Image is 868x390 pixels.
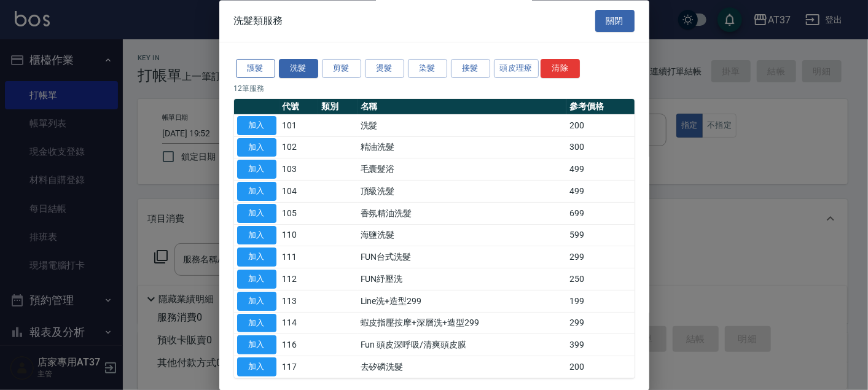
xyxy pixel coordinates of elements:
button: 加入 [237,226,276,245]
td: Fun 頭皮深呼吸/清爽頭皮膜 [358,334,567,356]
button: 加入 [237,358,276,377]
td: 103 [280,158,319,181]
td: 299 [566,313,634,335]
td: 頂級洗髮 [358,181,567,203]
td: FUN台式洗髮 [358,246,567,268]
td: 海鹽洗髮 [358,225,567,247]
td: 毛囊髮浴 [358,158,567,181]
span: 洗髮類服務 [234,15,283,27]
button: 清除 [541,60,580,79]
td: Line洗+造型299 [358,291,567,313]
button: 加入 [237,270,276,289]
button: 加入 [237,336,276,355]
td: 499 [566,158,634,181]
td: 599 [566,225,634,247]
td: 洗髮 [358,115,567,137]
td: 250 [566,268,634,291]
button: 加入 [237,138,276,157]
button: 洗髮 [279,60,318,79]
button: 加入 [237,160,276,179]
td: 499 [566,181,634,203]
button: 剪髮 [322,60,361,79]
th: 參考價格 [566,99,634,115]
td: 104 [280,181,319,203]
button: 護髮 [236,60,275,79]
td: 299 [566,246,634,268]
td: FUN紓壓洗 [358,268,567,291]
td: 114 [280,313,319,335]
button: 加入 [237,248,276,267]
button: 加入 [237,204,276,223]
td: 116 [280,334,319,356]
button: 加入 [237,116,276,135]
td: 199 [566,291,634,313]
td: 300 [566,137,634,159]
button: 加入 [237,182,276,201]
button: 染髮 [408,60,447,79]
td: 113 [280,291,319,313]
td: 699 [566,203,634,225]
button: 加入 [237,314,276,333]
button: 燙髮 [365,60,404,79]
td: 蝦皮指壓按摩+深層洗+造型299 [358,313,567,335]
p: 12 筆服務 [234,83,635,94]
th: 名稱 [358,99,567,115]
td: 去矽磷洗髮 [358,356,567,378]
td: 精油洗髮 [358,137,567,159]
td: 200 [566,115,634,137]
td: 200 [566,356,634,378]
button: 關閉 [595,10,635,33]
td: 117 [280,356,319,378]
th: 類別 [318,99,358,115]
td: 102 [280,137,319,159]
td: 101 [280,115,319,137]
td: 112 [280,268,319,291]
th: 代號 [280,99,319,115]
td: 香氛精油洗髮 [358,203,567,225]
button: 接髮 [451,60,490,79]
td: 105 [280,203,319,225]
td: 110 [280,225,319,247]
button: 加入 [237,292,276,311]
td: 399 [566,334,634,356]
button: 頭皮理療 [494,60,539,79]
td: 111 [280,246,319,268]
